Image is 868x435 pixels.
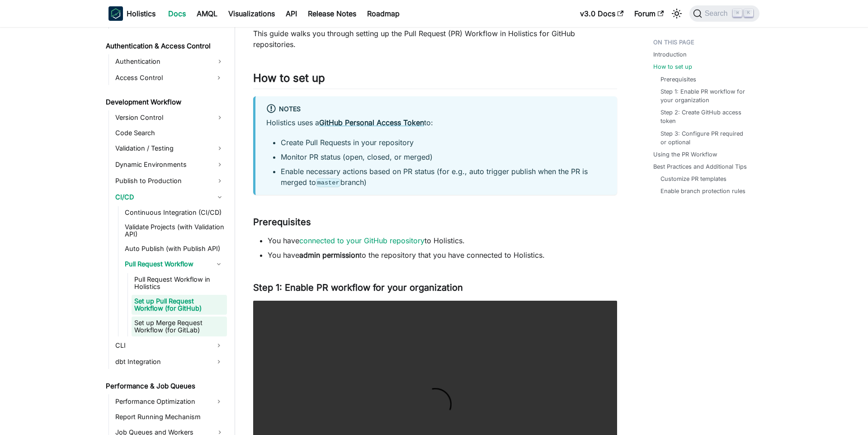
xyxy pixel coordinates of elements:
b: Holistics [127,8,156,19]
a: Dynamic Environments [113,157,227,172]
li: Create Pull Requests in your repository [281,137,606,148]
a: Performance & Job Queues [103,380,227,392]
a: Release Notes [302,6,362,21]
a: How to set up [653,62,692,71]
a: Step 1: Enable PR workflow for your organization [660,87,750,104]
a: Validate Projects (with Validation API) [122,221,227,241]
a: HolisticsHolistics [108,6,156,21]
a: Using the PR Workflow [653,150,717,159]
li: You have to Holistics. [268,235,617,246]
a: Step 3: Configure PR required or optional [660,129,750,147]
a: API [280,6,302,21]
li: Enable necessary actions based on PR status (for e.g., auto trigger publish when the PR is merged... [281,166,606,188]
a: connected to your GitHub repository [299,236,425,245]
a: Continuous Integration (CI/CD) [122,206,227,219]
a: Roadmap [362,6,405,21]
a: Authentication [113,54,227,69]
button: Collapse sidebar category 'Pull Request Workflow' [211,257,227,271]
a: Authentication & Access Control [103,40,227,52]
a: Report Running Mechanism [113,411,227,423]
li: Monitor PR status (open, closed, or merged) [281,151,606,162]
strong: admin permission [299,251,359,260]
a: Step 2: Create GitHub access token [660,108,750,125]
a: Customize PR templates [660,175,726,183]
a: Prerequisites [660,75,696,84]
button: Expand sidebar category 'CLI' [211,338,227,353]
kbd: ⌘ [733,9,742,17]
a: dbt Integration [113,355,211,369]
a: Code Search [113,127,227,139]
code: master [316,178,340,187]
a: Development Workflow [103,96,227,109]
a: Enable branch protection rules [660,187,745,195]
h3: Prerequisites [253,217,617,228]
span: Search [702,9,733,18]
a: CLI [113,338,211,353]
div: Notes [266,104,606,115]
button: Switch between dark and light mode (currently light mode) [670,6,684,21]
a: Performance Optimization [113,394,211,409]
a: CI/CD [113,190,227,204]
a: Validation / Testing [113,141,227,156]
button: Search (Command+K) [689,5,759,22]
a: Introduction [653,50,687,59]
a: Docs [163,6,191,21]
a: Set up Pull Request Workflow (for GitHub) [132,295,227,315]
h3: Step 1: Enable PR workflow for your organization [253,282,617,293]
a: Pull Request Workflow in Holistics [132,273,227,293]
button: Expand sidebar category 'Performance Optimization' [211,394,227,409]
a: v3.0 Docs [575,6,629,21]
a: Auto Publish (with Publish API) [122,242,227,255]
a: Forum [629,6,669,21]
a: Publish to Production [113,174,227,188]
button: Expand sidebar category 'dbt Integration' [211,355,227,369]
a: GitHub Personal Access Token [319,118,424,127]
kbd: K [744,9,753,17]
a: Best Practices and Additional Tips [653,162,747,171]
p: Holistics uses a to: [266,117,606,128]
img: Holistics [108,6,123,21]
a: AMQL [191,6,223,21]
button: Expand sidebar category 'Access Control' [211,71,227,85]
a: Access Control [113,71,211,85]
p: This guide walks you through setting up the Pull Request (PR) Workflow in Holistics for GitHub re... [253,28,617,50]
a: Visualizations [223,6,280,21]
nav: Docs sidebar [99,27,235,435]
a: Version Control [113,110,227,125]
a: Set up Merge Request Workflow (for GitLab) [132,317,227,336]
h2: How to set up [253,71,617,89]
li: You have to the repository that you have connected to Holistics. [268,250,617,260]
a: Pull Request Workflow [122,257,211,271]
